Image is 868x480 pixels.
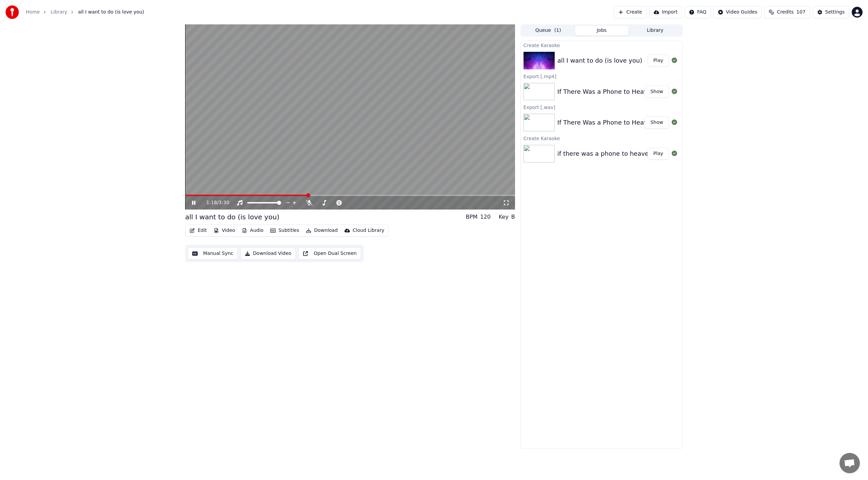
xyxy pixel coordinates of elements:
[240,247,296,260] button: Download Video
[298,247,361,260] button: Open Dual Screen
[353,227,384,234] div: Cloud Library
[211,226,238,235] button: Video
[840,453,860,473] div: Open chat
[466,213,477,221] div: BPM
[649,6,682,18] button: Import
[554,27,561,34] span: ( 1 )
[188,247,238,260] button: Manual Sync
[206,199,223,206] div: /
[521,26,575,36] button: Queue
[521,103,683,111] div: Export [.wav]
[480,213,491,221] div: 120
[303,226,340,235] button: Download
[78,9,144,16] span: all I want to do (is love you)
[648,148,669,160] button: Play
[511,213,515,221] div: B
[5,5,19,19] img: youka
[206,199,217,206] span: 1:18
[764,6,810,18] button: Credits107
[26,9,144,16] nav: breadcrumb
[187,226,210,235] button: Edit
[645,116,669,129] button: Show
[648,54,669,67] button: Play
[185,212,279,222] div: all I want to do (is love you)
[557,118,655,127] div: If There Was a Phone to Heaven
[521,41,683,49] div: Create Karaoke
[557,149,653,158] div: if there was a phone to heaven
[219,199,229,206] span: 3:30
[51,9,67,16] a: Library
[713,6,762,18] button: Video Guides
[685,6,711,18] button: FAQ
[557,87,655,96] div: If There Was a Phone to Heaven
[521,72,683,80] div: Export [.mp4]
[777,9,793,16] span: Credits
[499,213,509,221] div: Key
[614,6,647,18] button: Create
[521,134,683,142] div: Create Karaoke
[628,26,682,36] button: Library
[557,56,642,65] div: all I want to do (is love you)
[645,86,669,98] button: Show
[26,9,40,16] a: Home
[813,6,849,18] button: Settings
[796,9,806,16] span: 107
[575,26,629,36] button: Jobs
[268,226,302,235] button: Subtitles
[239,226,266,235] button: Audio
[825,9,845,16] div: Settings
